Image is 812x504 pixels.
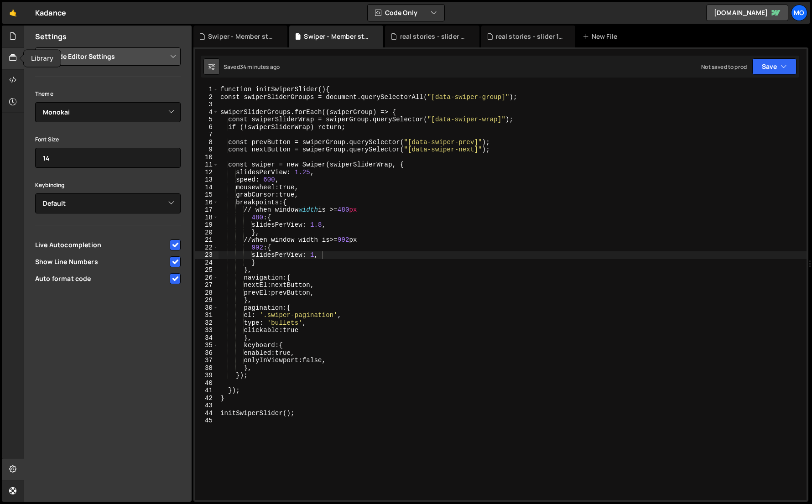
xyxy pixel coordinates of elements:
[35,257,168,266] span: Show Line Numbers
[224,63,280,71] div: Saved
[195,244,219,252] div: 22
[195,319,219,327] div: 32
[752,58,796,75] button: Save
[195,206,219,214] div: 17
[195,387,219,395] div: 41
[195,372,219,379] div: 39
[195,357,219,364] div: 37
[195,417,219,425] div: 45
[195,410,219,417] div: 44
[195,176,219,184] div: 13
[368,5,444,21] button: Code Only
[195,146,219,154] div: 9
[35,135,59,144] label: Font Size
[195,199,219,207] div: 16
[35,240,168,249] span: Live Autocompletion
[195,221,219,229] div: 19
[195,161,219,169] div: 11
[35,89,53,99] label: Theme
[195,86,219,94] div: 1
[195,154,219,161] div: 10
[195,379,219,387] div: 40
[208,32,276,41] div: Swiper - Member stories.css
[195,94,219,101] div: 2
[195,124,219,131] div: 6
[195,274,219,282] div: 26
[195,214,219,222] div: 18
[195,327,219,334] div: 33
[195,342,219,349] div: 35
[195,402,219,410] div: 43
[195,116,219,124] div: 5
[35,31,67,42] h2: Settings
[195,229,219,237] div: 20
[195,304,219,312] div: 30
[195,395,219,402] div: 42
[706,5,788,21] a: [DOMAIN_NAME]
[35,7,66,18] div: Kadance
[195,296,219,304] div: 29
[24,50,61,67] div: Library
[195,251,219,259] div: 23
[35,181,65,190] label: Keybinding
[195,139,219,146] div: 8
[400,32,468,41] div: real stories - slider 2.js
[195,266,219,274] div: 25
[583,32,621,41] div: New File
[195,312,219,319] div: 31
[195,259,219,267] div: 24
[240,63,280,71] div: 34 minutes ago
[791,5,807,21] a: Mo
[195,169,219,177] div: 12
[195,131,219,139] div: 7
[701,63,747,71] div: Not saved to prod
[195,236,219,244] div: 21
[195,281,219,289] div: 27
[195,191,219,199] div: 15
[35,274,168,283] span: Auto format code
[195,364,219,372] div: 38
[195,334,219,342] div: 34
[2,2,24,24] a: 🤙
[195,289,219,297] div: 28
[496,32,564,41] div: real stories - slider 1.js
[195,101,219,109] div: 3
[304,32,372,41] div: Swiper - Member stories.js
[195,349,219,357] div: 36
[195,184,219,192] div: 14
[195,109,219,116] div: 4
